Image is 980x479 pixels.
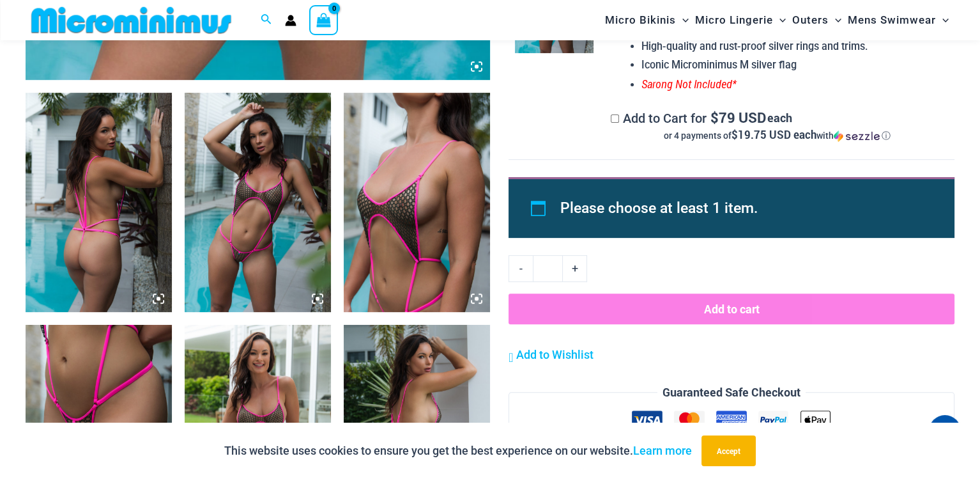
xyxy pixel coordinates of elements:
[845,4,952,36] a: Mens SwimwearMenu ToggleMenu Toggle
[641,56,944,75] li: Iconic Microminimus M silver flag
[829,4,841,36] span: Menu Toggle
[692,4,789,36] a: Micro LingerieMenu ToggleMenu Toggle
[509,294,954,324] button: Add to cart
[611,129,944,142] div: or 4 payments of with
[731,127,816,142] span: $19.75 USD each
[792,4,829,36] span: Outers
[611,129,944,142] div: or 4 payments of$19.75 USD eachwithSezzle Click to learn more about Sezzle
[657,383,806,402] legend: Guaranteed Safe Checkout
[701,436,756,466] button: Accept
[533,255,563,282] input: Product quantity
[936,4,949,36] span: Menu Toggle
[509,255,533,282] a: -
[560,194,925,223] li: Please choose at least 1 item.
[611,114,619,123] input: Add to Cart for$79 USD eachor 4 payments of$19.75 USD eachwithSezzle Click to learn more about Se...
[309,5,339,35] a: View Shopping Cart, empty
[611,111,944,142] label: Add to Cart for
[26,6,236,35] img: MM SHOP LOGO FLAT
[641,37,944,56] li: High-quality and rust-proof silver rings and trims.
[676,4,689,36] span: Menu Toggle
[563,255,587,282] a: +
[633,444,692,457] a: Learn more
[600,2,954,38] nav: Site Navigation
[773,4,786,36] span: Menu Toggle
[285,15,296,26] a: Account icon link
[767,111,792,124] span: each
[710,111,766,124] span: 79 USD
[261,12,272,28] a: Search icon link
[641,77,737,91] span: Sarong Not Included*
[834,130,880,142] img: Sezzle
[602,4,692,36] a: Micro BikinisMenu ToggleMenu Toggle
[848,4,936,36] span: Mens Swimwear
[516,348,593,361] span: Add to Wishlist
[710,108,719,127] span: $
[605,4,676,36] span: Micro Bikinis
[185,93,331,312] img: Inferno Mesh Olive Fuchsia 8561 One Piece
[344,93,490,312] img: Inferno Mesh Olive Fuchsia 8561 One Piece
[26,93,172,312] img: Inferno Mesh Olive Fuchsia 8561 One Piece
[224,441,692,460] p: This website uses cookies to ensure you get the best experience on our website.
[789,4,845,36] a: OutersMenu ToggleMenu Toggle
[509,345,593,365] a: Add to Wishlist
[695,4,773,36] span: Micro Lingerie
